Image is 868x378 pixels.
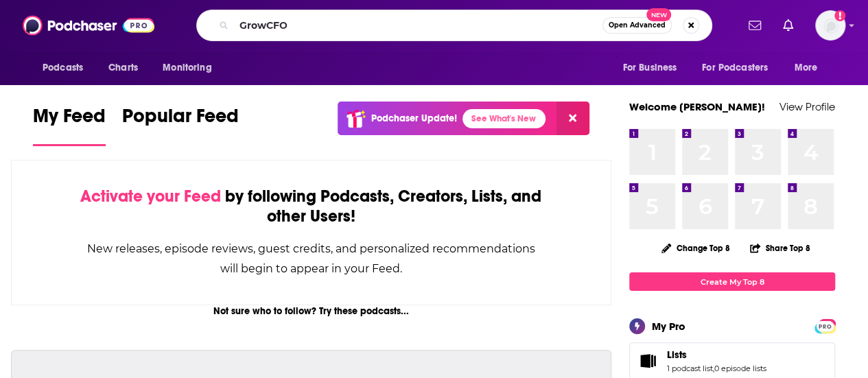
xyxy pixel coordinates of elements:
span: Monitoring [163,58,211,78]
button: open menu [693,55,788,81]
span: Open Advanced [609,22,666,29]
a: Charts [99,55,146,81]
span: New [646,8,671,21]
span: For Business [622,58,677,78]
a: PRO [817,320,833,331]
a: Popular Feed [122,104,239,146]
span: Activate your Feed [80,186,221,206]
div: New releases, episode reviews, guest credits, and personalized recommendations will begin to appe... [80,239,542,279]
a: Lists [634,351,661,370]
img: Podchaser - Follow, Share and Rate Podcasts [23,12,154,38]
button: Share Top 8 [749,235,811,261]
button: open menu [153,55,229,81]
a: Show notifications dropdown [777,14,799,37]
a: My Feed [33,104,106,146]
div: by following Podcasts, Creators, Lists, and other Users! [80,187,542,226]
span: PRO [817,321,833,331]
a: Welcome [PERSON_NAME]! [629,100,765,113]
span: Popular Feed [122,104,239,136]
img: User Profile [815,10,845,40]
button: open menu [613,55,694,81]
button: open menu [785,55,835,81]
div: Search podcasts, credits, & more... [196,10,712,41]
button: Open AdvancedNew [602,17,672,34]
span: , [713,364,714,373]
input: Search podcasts, credits, & more... [234,14,602,36]
svg: Add a profile image [834,10,845,21]
button: Change Top 8 [653,239,738,257]
a: Show notifications dropdown [743,14,766,37]
a: 0 episode lists [714,364,766,373]
p: Podchaser Update! [371,113,457,124]
a: View Profile [779,100,835,113]
div: Not sure who to follow? Try these podcasts... [11,305,611,317]
div: My Pro [652,320,685,333]
span: Podcasts [43,58,83,78]
span: Lists [667,349,687,361]
button: open menu [33,55,101,81]
a: Lists [667,349,766,361]
span: For Podcasters [702,58,768,78]
a: 1 podcast list [667,364,713,373]
span: Charts [108,58,138,78]
button: Show profile menu [815,10,845,40]
span: Logged in as juliannem [815,10,845,40]
a: Create My Top 8 [629,272,835,291]
span: My Feed [33,104,106,136]
span: More [795,58,818,78]
a: See What's New [462,109,546,128]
